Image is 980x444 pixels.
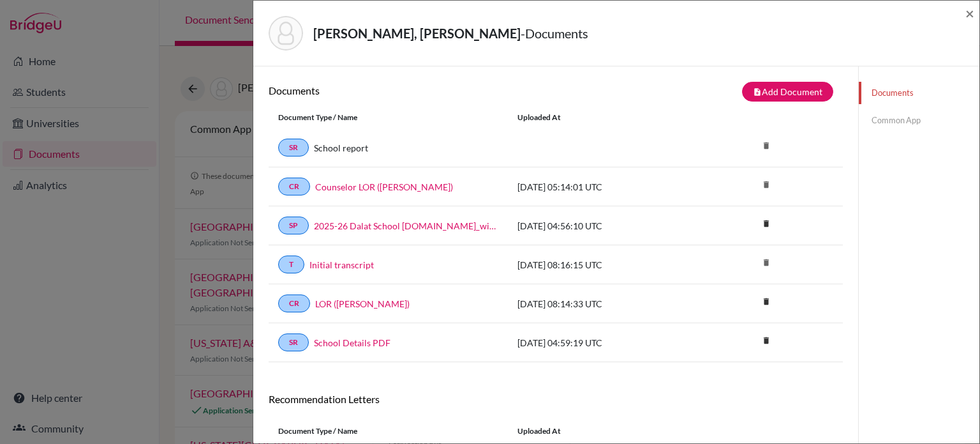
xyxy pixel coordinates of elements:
[757,333,776,350] a: delete
[757,253,776,272] i: delete
[965,6,974,21] button: Close
[309,258,374,272] a: Initial transcript
[269,84,556,96] h6: Documents
[315,297,410,310] a: LOR ([PERSON_NAME])
[757,136,776,155] i: delete
[757,175,776,194] i: delete
[757,331,776,350] i: delete
[313,26,521,41] strong: [PERSON_NAME], [PERSON_NAME]
[757,294,776,311] a: delete
[315,180,453,194] a: Counselor LOR ([PERSON_NAME])
[508,112,699,123] div: Uploaded at
[859,82,979,104] a: Documents
[269,112,508,123] div: Document Type / Name
[278,333,309,351] a: SR
[508,219,699,233] div: [DATE] 04:56:10 UTC
[278,178,310,195] a: CR
[508,425,699,437] div: Uploaded at
[757,214,776,233] i: delete
[278,295,310,312] a: CR
[278,217,309,234] a: SP
[521,26,588,41] span: - Documents
[508,180,699,194] div: [DATE] 05:14:01 UTC
[508,258,699,272] div: [DATE] 08:16:15 UTC
[742,82,833,102] button: note_addAdd Document
[314,141,368,155] a: School report
[965,4,974,22] span: ×
[314,336,390,349] a: School Details PDF
[269,393,843,405] h6: Recommendation Letters
[859,109,979,132] a: Common App
[508,336,699,349] div: [DATE] 04:59:19 UTC
[757,292,776,311] i: delete
[757,216,776,233] a: delete
[314,219,498,233] a: 2025-26 Dalat School [DOMAIN_NAME]_wide
[753,88,762,96] i: note_add
[508,297,699,310] div: [DATE] 08:14:33 UTC
[278,256,304,273] a: T
[269,425,508,437] div: Document Type / Name
[278,139,309,157] a: SR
